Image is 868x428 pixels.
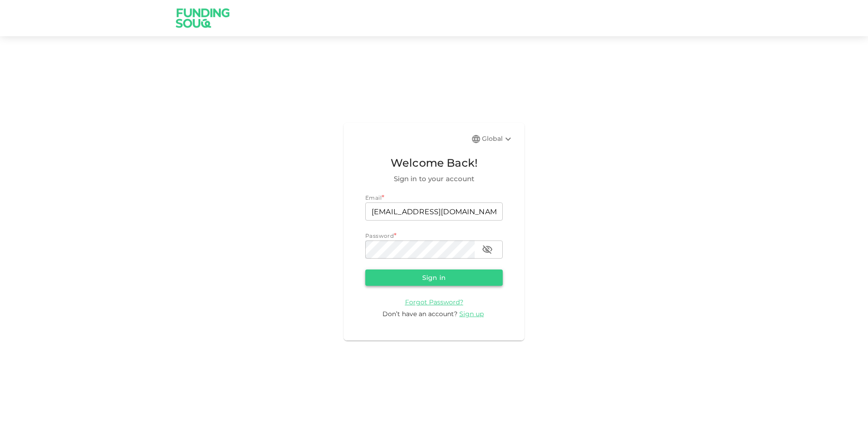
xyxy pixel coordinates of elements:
[459,310,484,318] span: Sign up
[405,298,463,306] a: Forgot Password?
[365,173,503,184] span: Sign in to your account
[365,202,503,221] input: email
[365,232,394,239] span: Password
[365,154,503,172] span: Welcome Back!
[365,269,503,286] button: Sign in
[482,134,514,144] div: Global
[382,310,458,318] span: Don’t have an account?
[365,240,475,259] input: password
[365,194,382,201] span: Email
